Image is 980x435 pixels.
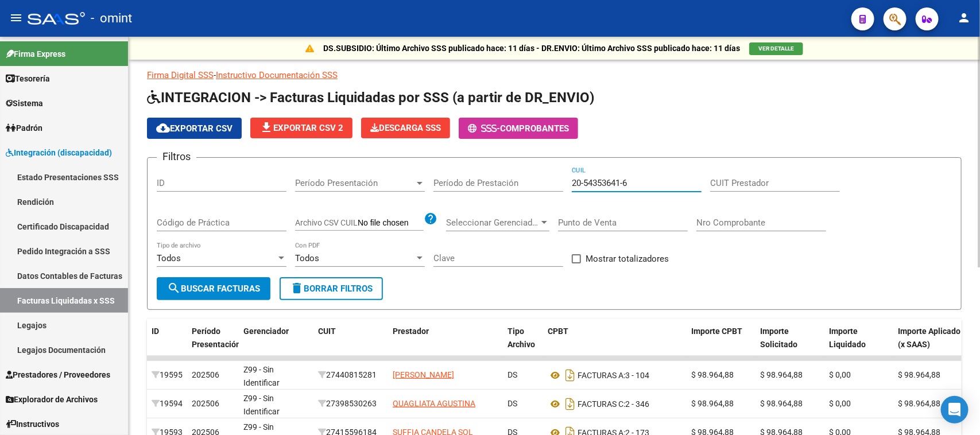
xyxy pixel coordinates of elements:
[167,283,260,294] span: Buscar Facturas
[898,327,960,349] span: Importe Aplicado (x SAAS)
[243,365,280,387] span: Z99 - Sin Identificar
[548,327,568,336] span: CPBT
[243,394,280,416] span: Z99 - Sin Identificar
[167,281,181,295] mat-icon: search
[393,370,454,379] span: [PERSON_NAME]
[578,371,625,380] span: FACTURAS A:
[424,212,437,226] mat-icon: help
[318,368,384,382] div: 27440815281
[6,97,43,110] span: Sistema
[586,252,669,266] span: Mostrar totalizadores
[192,399,219,408] span: 202506
[156,123,233,134] span: Exportar CSV
[361,118,450,138] button: Descarga SSS
[6,122,42,134] span: Padrón
[147,69,962,81] p: -
[578,399,625,409] span: FACTURAS C:
[508,370,517,379] span: DS
[192,327,241,349] span: Período Presentación
[9,11,23,25] mat-icon: menu
[239,319,313,370] datatable-header-cell: Gerenciador
[760,399,803,408] span: $ 98.964,88
[446,218,539,228] span: Seleccionar Gerenciador
[829,370,851,379] span: $ 0,00
[500,123,569,134] span: Comprobantes
[468,123,500,134] span: -
[318,397,384,410] div: 27398530263
[147,70,214,80] a: Firma Digital SSS
[749,42,803,55] button: VER DETALLE
[157,277,270,300] button: Buscar Facturas
[323,42,740,55] p: DS.SUBSIDIO: Último Archivo SSS publicado hace: 11 días - DR.ENVIO: Último Archivo SSS publicado ...
[259,121,273,134] mat-icon: file_download
[290,283,373,294] span: Borrar Filtros
[147,118,242,139] button: Exportar CSV
[548,395,682,413] div: 2 - 346
[548,366,682,384] div: 3 - 104
[543,319,687,370] datatable-header-cell: CPBT
[824,319,893,370] datatable-header-cell: Importe Liquidado
[898,399,940,408] span: $ 98.964,88
[243,327,289,336] span: Gerenciador
[250,118,353,138] button: Exportar CSV 2
[508,399,517,408] span: DS
[563,395,578,413] i: Descargar documento
[508,327,535,349] span: Tipo Archivo
[691,399,734,408] span: $ 98.964,88
[318,327,336,336] span: CUIT
[152,368,183,382] div: 19595
[957,11,971,25] mat-icon: person
[758,45,794,52] span: VER DETALLE
[6,393,98,406] span: Explorador de Archivos
[691,370,734,379] span: $ 98.964,88
[756,319,824,370] datatable-header-cell: Importe Solicitado
[358,218,424,228] input: Archivo CSV CUIL
[6,418,59,430] span: Instructivos
[157,253,181,263] span: Todos
[6,48,65,60] span: Firma Express
[691,327,742,336] span: Importe CPBT
[393,327,429,336] span: Prestador
[829,327,866,349] span: Importe Liquidado
[361,118,450,139] app-download-masive: Descarga masiva de comprobantes (adjuntos)
[295,218,358,227] span: Archivo CSV CUIL
[393,399,475,408] span: QUAGLIATA AGUSTINA
[290,281,304,295] mat-icon: delete
[313,319,388,370] datatable-header-cell: CUIT
[6,368,110,381] span: Prestadores / Proveedores
[152,397,183,410] div: 19594
[259,123,343,133] span: Exportar CSV 2
[156,121,170,135] mat-icon: cloud_download
[6,72,50,85] span: Tesorería
[459,118,578,139] button: -Comprobantes
[147,319,187,370] datatable-header-cell: ID
[216,70,338,80] a: Instructivo Documentación SSS
[280,277,383,300] button: Borrar Filtros
[187,319,239,370] datatable-header-cell: Período Presentación
[388,319,503,370] datatable-header-cell: Prestador
[147,90,594,106] span: INTEGRACION -> Facturas Liquidadas por SSS (a partir de DR_ENVIO)
[370,123,441,133] span: Descarga SSS
[152,327,159,336] span: ID
[503,319,543,370] datatable-header-cell: Tipo Archivo
[295,253,319,263] span: Todos
[941,396,969,424] div: Open Intercom Messenger
[157,149,196,165] h3: Filtros
[563,366,578,384] i: Descargar documento
[91,6,132,31] span: - omint
[760,370,803,379] span: $ 98.964,88
[295,178,415,188] span: Período Presentación
[6,146,112,159] span: Integración (discapacidad)
[687,319,756,370] datatable-header-cell: Importe CPBT
[893,319,968,370] datatable-header-cell: Importe Aplicado (x SAAS)
[829,399,851,408] span: $ 0,00
[898,370,940,379] span: $ 98.964,88
[192,370,219,379] span: 202506
[760,327,797,349] span: Importe Solicitado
